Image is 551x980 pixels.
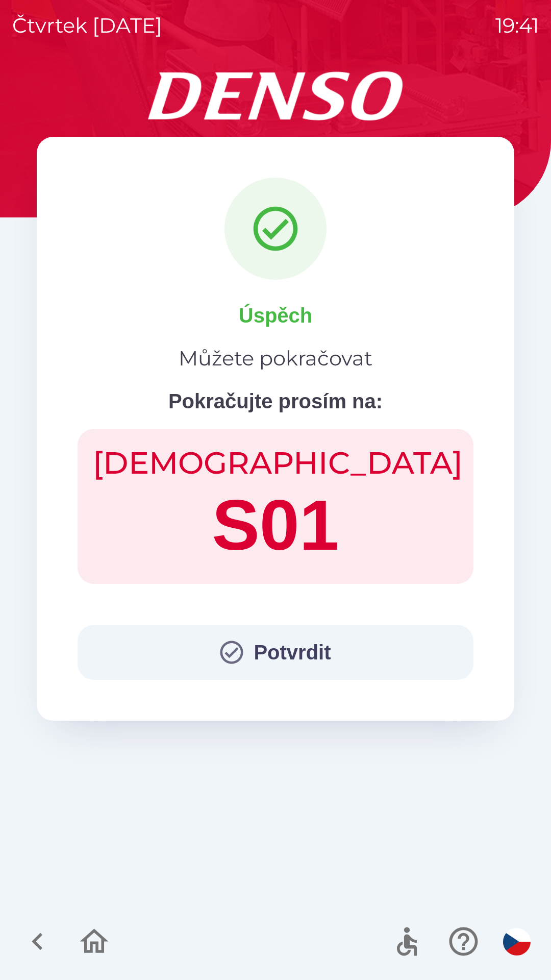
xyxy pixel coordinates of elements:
[12,10,162,41] p: čtvrtek [DATE]
[37,71,514,120] img: Logo
[495,10,539,41] p: 19:41
[168,386,383,416] p: Pokračujte prosím na:
[239,300,313,331] p: Úspěch
[78,625,473,680] button: Potvrdit
[93,444,458,482] h2: [DEMOGRAPHIC_DATA]
[179,343,372,374] p: Můžete pokračovat
[503,928,531,955] img: cs flag
[93,482,458,569] h1: S01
